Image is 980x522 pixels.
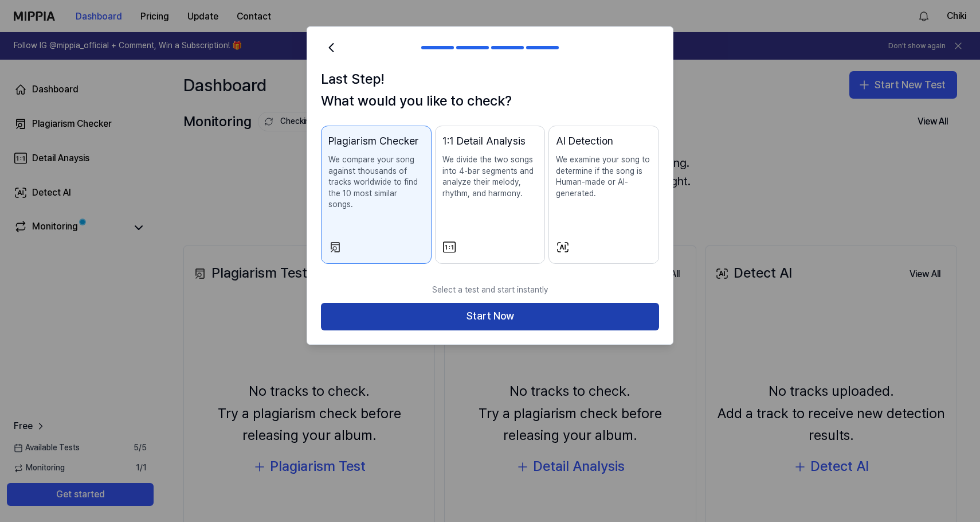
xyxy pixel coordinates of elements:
[321,126,432,264] button: Plagiarism CheckerWe compare your song against thousands of tracks worldwide to find the 10 most ...
[556,154,652,199] p: We examine your song to determine if the song is Human-made or AI-generated.
[321,278,659,303] p: Select a test and start instantly
[321,68,659,112] h1: Last Step! What would you like to check?
[442,133,538,150] div: 1:1 Detail Analysis
[556,133,652,150] div: AI Detection
[328,133,424,150] div: Plagiarism Checker
[442,154,538,199] p: We divide the two songs into 4-bar segments and analyze their melody, rhythm, and harmony.
[321,303,659,330] button: Start Now
[435,126,546,264] button: 1:1 Detail AnalysisWe divide the two songs into 4-bar segments and analyze their melody, rhythm, ...
[548,126,659,264] button: AI DetectionWe examine your song to determine if the song is Human-made or AI-generated.
[328,154,424,211] p: We compare your song against thousands of tracks worldwide to find the 10 most similar songs.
